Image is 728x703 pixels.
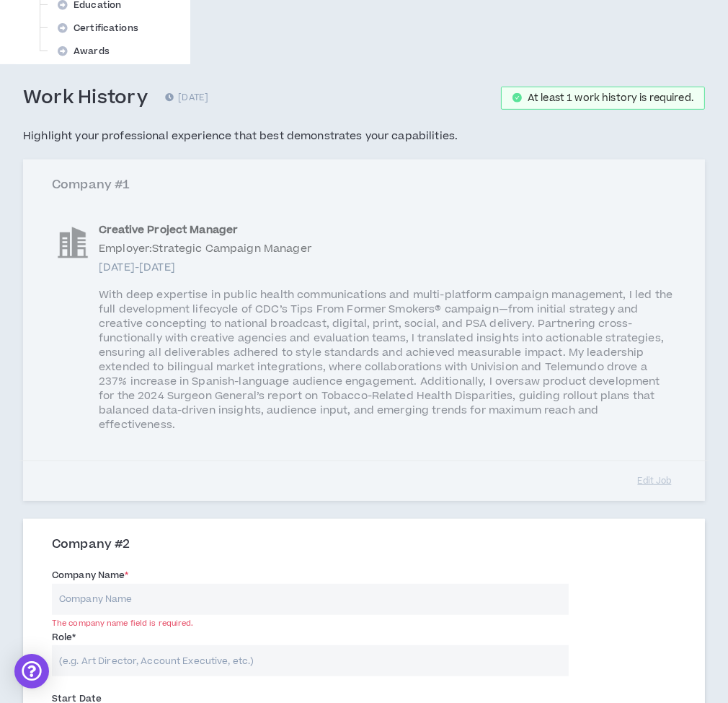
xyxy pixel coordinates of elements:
[52,618,569,629] div: The company name field is required.
[52,645,569,676] input: (e.g. Art Director, Account Executive, etc.)
[52,41,124,61] div: Awards
[52,564,129,587] label: Company Name
[528,93,693,103] div: At least 1 work history is required.
[512,93,522,102] span: check-circle
[52,537,687,553] h3: Company #2
[23,128,705,145] h5: Highlight your professional experience that best demonstrates your capabilities.
[52,626,76,649] label: Role
[52,18,153,38] div: Certifications
[14,654,49,689] div: Open Intercom Messenger
[52,584,569,615] input: Company Name
[23,86,148,110] h3: Work History
[165,91,208,105] p: [DATE]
